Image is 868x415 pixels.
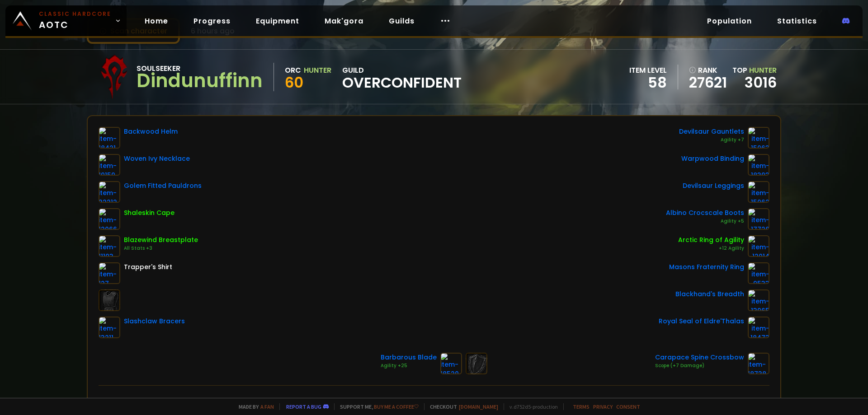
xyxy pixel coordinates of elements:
div: item level [629,65,667,76]
div: Masons Fraternity Ring [669,262,744,272]
div: Blackhand's Breadth [675,289,744,299]
a: 3016 [745,72,777,93]
a: Statistics [770,12,824,30]
div: Attack Power [445,396,494,408]
div: Devilsaur Leggings [683,181,744,191]
a: Progress [186,12,238,30]
img: item-15063 [748,127,769,149]
span: v. d752d5 - production [504,403,558,410]
div: Hunter [304,65,331,76]
a: Home [137,12,175,30]
div: Armor [613,396,635,408]
div: Carapace Spine Crossbow [655,353,744,362]
a: Equipment [249,12,307,30]
img: item-18520 [440,353,462,374]
img: item-11193 [99,235,120,257]
div: Woven Ivy Necklace [124,154,190,163]
div: Dindunuffinn [137,74,263,88]
div: Backwood Helm [124,127,178,136]
div: Albino Crocscale Boots [666,208,744,218]
div: Stamina [277,396,308,408]
div: Agility +25 [381,362,437,369]
small: Classic Hardcore [39,10,111,18]
a: Terms [573,403,590,410]
a: Population [700,12,759,30]
span: Made by [233,403,274,410]
div: Warpwood Binding [681,154,744,163]
div: Agility +7 [679,136,744,144]
span: 60 [285,72,303,93]
div: 632 [577,396,591,408]
div: Soulseeker [137,63,263,74]
div: Scope (+7 Damage) [655,362,744,369]
div: Golem Fitted Pauldrons [124,181,202,191]
div: Devilsaur Gauntlets [679,127,744,136]
div: 1942 [742,396,759,408]
span: Support me, [334,403,419,410]
div: All Stats +3 [124,245,198,252]
div: Trapper's Shirt [124,262,172,272]
div: 153 [412,396,423,408]
a: a fan [260,403,274,410]
img: item-17728 [748,208,769,230]
div: guild [342,65,462,89]
img: item-13211 [99,317,120,338]
div: Blazewind Breastplate [124,235,198,245]
a: Mak'gora [317,12,371,30]
div: +12 Agility [678,245,744,252]
div: Health [109,396,133,408]
div: Royal Seal of Eldre'Thalas [659,317,744,326]
div: 2817 [240,396,255,408]
span: Overconfident [342,76,462,89]
img: item-18473 [748,317,769,338]
img: item-18393 [748,154,769,176]
div: Shaleskin Cape [124,208,175,218]
img: item-12066 [99,208,120,230]
div: Arctic Ring of Agility [678,235,744,245]
img: item-19159 [99,154,120,176]
a: [DOMAIN_NAME] [459,403,498,410]
div: Slashclaw Bracers [124,317,185,326]
div: Agility +5 [666,218,744,225]
img: item-127 [99,262,120,284]
img: item-15062 [748,181,769,203]
img: item-12014 [748,235,769,257]
a: Buy me a coffee [374,403,419,410]
a: Guilds [382,12,422,30]
span: Checkout [424,403,498,410]
a: Classic HardcoreAOTC [5,5,127,36]
div: Barbarous Blade [381,353,437,362]
img: item-18421 [99,127,120,149]
div: 58 [629,76,667,89]
a: 27621 [689,76,727,89]
a: Consent [616,403,640,410]
span: Hunter [749,65,777,75]
img: item-22212 [99,181,120,203]
span: AOTC [39,10,111,32]
img: item-18738 [748,353,769,374]
div: rank [689,65,727,76]
img: item-9533 [748,262,769,284]
a: Report a bug [286,403,321,410]
div: Orc [285,65,301,76]
a: Privacy [593,403,613,410]
div: Top [732,65,777,76]
img: item-13965 [748,289,769,311]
